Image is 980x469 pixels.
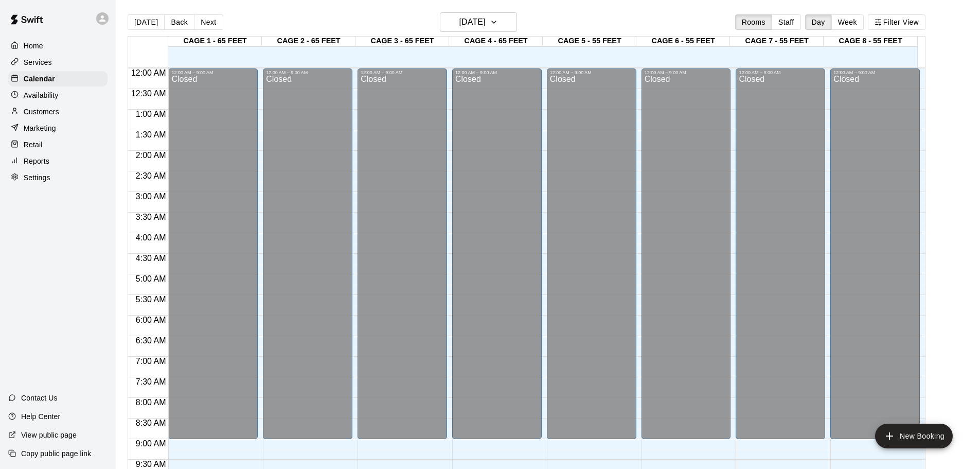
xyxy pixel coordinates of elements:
p: Settings [24,172,50,183]
div: CAGE 5 - 55 FEET [543,37,636,46]
button: [DATE] [128,14,165,30]
div: 12:00 AM – 9:00 AM: Closed [736,68,825,439]
span: 9:30 AM [133,460,169,468]
button: Week [831,14,864,30]
div: 12:00 AM – 9:00 AM: Closed [358,68,447,439]
p: Customers [24,107,59,117]
h6: [DATE] [459,15,486,29]
span: 7:00 AM [133,357,169,366]
div: CAGE 8 - 55 FEET [824,37,917,46]
div: 12:00 AM – 9:00 AM: Closed [452,68,542,439]
div: 12:00 AM – 9:00 AM [171,70,255,75]
div: Closed [455,75,539,443]
div: 12:00 AM – 9:00 AM: Closed [642,68,731,439]
span: 4:00 AM [133,233,169,242]
div: Closed [550,75,633,443]
div: Closed [833,75,917,443]
a: Customers [8,104,108,119]
button: Staff [772,14,801,30]
button: Next [194,14,223,30]
span: 3:00 AM [133,192,169,201]
p: Home [24,41,43,51]
div: 12:00 AM – 9:00 AM [455,70,539,75]
span: 8:30 AM [133,419,169,427]
span: 5:30 AM [133,295,169,304]
span: 8:00 AM [133,398,169,407]
span: 6:30 AM [133,336,169,345]
div: Closed [739,75,822,443]
button: Rooms [735,14,772,30]
button: add [875,424,953,448]
button: Back [164,14,194,30]
span: 4:30 AM [133,254,169,263]
div: Closed [266,75,349,443]
div: 12:00 AM – 9:00 AM [645,70,728,75]
a: Settings [8,170,108,185]
span: 2:30 AM [133,171,169,180]
div: Closed [171,75,255,443]
span: 2:00 AM [133,151,169,160]
p: Retail [24,140,43,150]
span: 7:30 AM [133,377,169,386]
span: 12:30 AM [129,89,169,98]
a: Calendar [8,71,108,86]
div: 12:00 AM – 9:00 AM: Closed [830,68,920,439]
span: 1:30 AM [133,130,169,139]
a: Retail [8,137,108,152]
div: CAGE 7 - 55 FEET [730,37,824,46]
p: Availability [24,90,59,100]
div: CAGE 1 - 65 FEET [168,37,262,46]
span: 5:00 AM [133,274,169,283]
a: Services [8,55,108,70]
div: 12:00 AM – 9:00 AM [833,70,917,75]
p: Reports [24,156,49,166]
div: 12:00 AM – 9:00 AM: Closed [263,68,352,439]
p: Contact Us [21,393,58,403]
a: Reports [8,153,108,169]
div: CAGE 4 - 65 FEET [449,37,543,46]
span: 12:00 AM [129,68,169,77]
div: 12:00 AM – 9:00 AM: Closed [168,68,258,439]
p: Marketing [24,123,56,133]
p: Help Center [21,411,60,422]
div: 12:00 AM – 9:00 AM: Closed [547,68,636,439]
div: CAGE 2 - 65 FEET [262,37,355,46]
div: Closed [645,75,728,443]
div: CAGE 3 - 65 FEET [355,37,449,46]
span: 9:00 AM [133,439,169,448]
span: 3:30 AM [133,213,169,221]
span: 1:00 AM [133,110,169,118]
div: 12:00 AM – 9:00 AM [361,70,444,75]
span: 6:00 AM [133,316,169,324]
button: [DATE] [440,12,517,32]
a: Home [8,38,108,54]
p: Calendar [24,74,55,84]
a: Marketing [8,120,108,136]
p: View public page [21,430,77,440]
button: Filter View [868,14,925,30]
p: Copy public page link [21,448,91,459]
div: CAGE 6 - 55 FEET [636,37,730,46]
div: 12:00 AM – 9:00 AM [266,70,349,75]
p: Services [24,57,52,67]
button: Day [805,14,832,30]
div: 12:00 AM – 9:00 AM [739,70,822,75]
a: Availability [8,88,108,103]
div: Closed [361,75,444,443]
div: 12:00 AM – 9:00 AM [550,70,633,75]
